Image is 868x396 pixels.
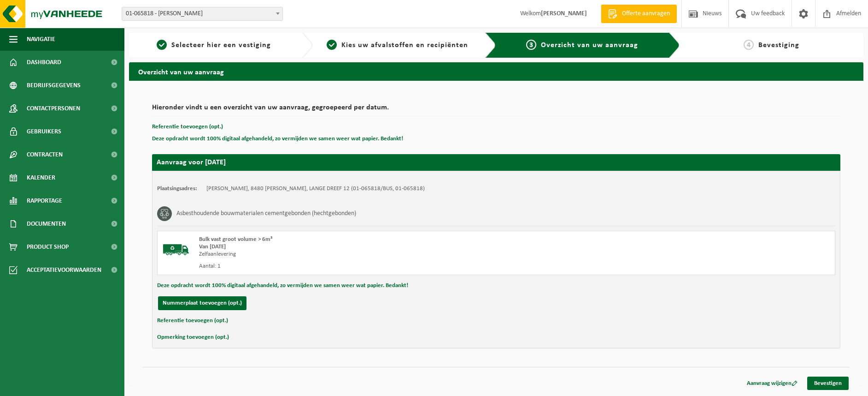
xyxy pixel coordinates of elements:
[129,62,863,80] h2: Overzicht van uw aanvraag
[541,10,587,17] strong: [PERSON_NAME]
[526,40,536,50] span: 3
[27,143,63,166] span: Contracten
[122,7,283,21] span: 01-065818 - VANDEWAETERE KRIS - EERNEGEM
[744,40,754,50] span: 4
[807,377,849,390] a: Bevestigen
[27,166,55,189] span: Kalender
[317,40,478,51] a: 2Kies uw afvalstoffen en recipiënten
[134,40,294,51] a: 1Selecteer hier een vestiging
[157,40,167,50] span: 1
[152,133,403,145] button: Deze opdracht wordt 100% digitaal afgehandeld, zo vermijden we samen weer wat papier. Bedankt!
[162,236,190,264] img: BL-SO-LV.png
[171,42,271,49] span: Selecteer hier een vestiging
[27,189,62,212] span: Rapportage
[740,377,804,390] a: Aanvraag wijzigen
[157,331,229,343] button: Opmerking toevoegen (opt.)
[620,9,672,18] span: Offerte aanvragen
[176,206,356,221] h3: Asbesthoudende bouwmaterialen cementgebonden (hechtgebonden)
[27,97,80,120] span: Contactpersonen
[206,185,425,192] td: [PERSON_NAME], 8480 [PERSON_NAME], LANGE DREEF 12 (01-065818/BUS, 01-065818)
[152,121,223,133] button: Referentie toevoegen (opt.)
[122,7,282,20] span: 01-065818 - VANDEWAETERE KRIS - EERNEGEM
[157,315,228,327] button: Referentie toevoegen (opt.)
[327,40,337,50] span: 2
[199,263,533,270] div: Aantal: 1
[27,120,61,143] span: Gebruikers
[27,235,69,258] span: Product Shop
[27,28,55,51] span: Navigatie
[157,280,408,292] button: Deze opdracht wordt 100% digitaal afgehandeld, zo vermijden we samen weer wat papier. Bedankt!
[157,159,226,166] strong: Aanvraag voor [DATE]
[199,236,272,242] span: Bulk vast groot volume > 6m³
[158,296,246,310] button: Nummerplaat toevoegen (opt.)
[341,42,468,49] span: Kies uw afvalstoffen en recipiënten
[152,104,840,116] h2: Hieronder vindt u een overzicht van uw aanvraag, gegroepeerd per datum.
[27,74,81,97] span: Bedrijfsgegevens
[758,42,799,49] span: Bevestiging
[27,258,101,282] span: Acceptatievoorwaarden
[27,51,61,74] span: Dashboard
[601,5,677,23] a: Offerte aanvragen
[541,42,638,49] span: Overzicht van uw aanvraag
[27,212,66,235] span: Documenten
[199,244,226,250] strong: Van [DATE]
[199,251,533,258] div: Zelfaanlevering
[157,186,197,192] strong: Plaatsingsadres:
